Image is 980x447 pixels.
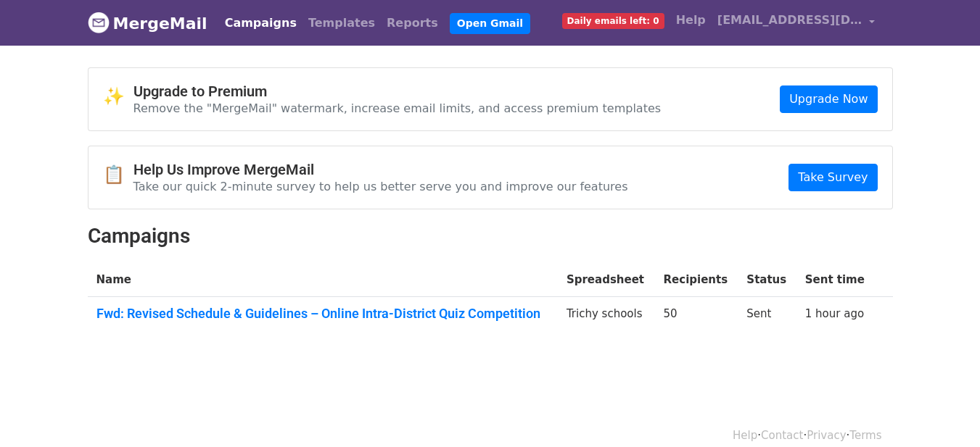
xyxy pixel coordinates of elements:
[761,429,803,442] a: Contact
[717,12,862,29] span: [EMAIL_ADDRESS][DOMAIN_NAME]
[558,297,655,336] td: Trichy schools
[88,12,110,33] img: MergeMail logo
[807,429,846,442] a: Privacy
[302,9,381,38] a: Templates
[96,306,549,322] a: Fwd: Revised Schedule & Guidelines – Online Intra-District Quiz Competition
[796,263,875,297] th: Sent time
[788,164,877,191] a: Take Survey
[780,85,877,113] a: Upgrade Now
[738,297,796,336] td: Sent
[849,429,881,442] a: Terms
[103,86,133,107] span: ✨
[133,179,628,194] p: Take our quick 2-minute survey to help us better serve you and improve our features
[133,161,628,178] h4: Help Us Improve MergeMail
[88,263,558,297] th: Name
[103,164,133,185] span: 📋
[133,83,662,100] h4: Upgrade to Premium
[88,224,893,248] h2: Campaigns
[450,13,530,34] a: Open Gmail
[219,9,302,38] a: Campaigns
[558,263,655,297] th: Spreadsheet
[738,263,796,297] th: Status
[133,101,662,116] p: Remove the "MergeMail" watermark, increase email limits, and access premium templates
[556,6,670,35] a: Daily emails left: 0
[88,8,207,38] a: MergeMail
[670,6,712,35] a: Help
[655,297,738,336] td: 50
[805,307,864,320] a: 1 hour ago
[655,263,738,297] th: Recipients
[562,13,664,29] span: Daily emails left: 0
[733,429,757,442] a: Help
[381,9,444,38] a: Reports
[712,6,881,40] a: [EMAIL_ADDRESS][DOMAIN_NAME]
